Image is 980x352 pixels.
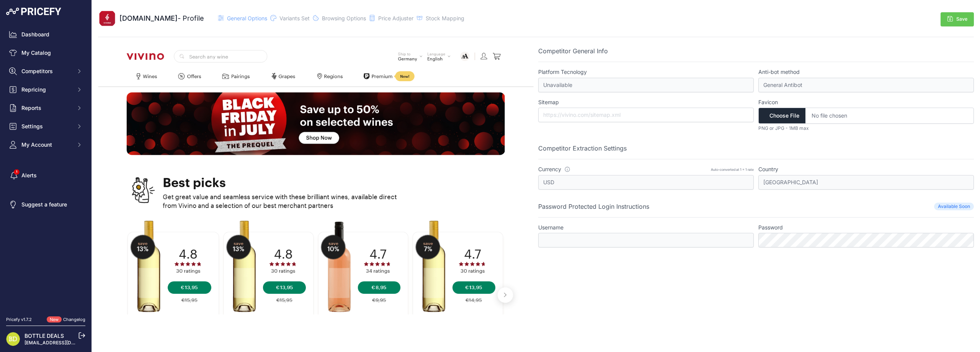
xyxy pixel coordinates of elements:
nav: Sidebar [6,28,85,307]
button: Reports [6,101,85,115]
a: My Catalog [6,46,85,60]
span: New [47,316,62,323]
p: Competitor Extraction Settings [538,144,974,153]
input: https://vivino.com/sitemap.xml [538,108,754,122]
a: Alerts [6,169,85,182]
label: Password [758,224,974,231]
span: Available Soon [934,203,974,210]
img: Screenshot vivino.com [98,46,534,314]
p: Competitor General Info [538,46,974,56]
label: Username [538,224,754,231]
img: vivino.com.png [98,9,116,28]
a: BOTTLE DEALS [24,332,64,339]
a: Dashboard [6,28,85,41]
img: Pricefy Logo [6,8,61,15]
button: Repricing [6,83,85,97]
label: Currency [538,165,570,173]
span: Competitors [21,67,72,75]
p: Password Protected Login Instructions [538,202,649,211]
span: Reports [21,104,72,112]
label: Anti-bot method [758,68,974,76]
a: Changelog [63,317,85,322]
label: Country [758,165,974,173]
span: General Options [227,15,267,21]
a: Suggest a feature [6,198,85,211]
span: Settings [21,123,72,130]
span: [DOMAIN_NAME] [119,14,178,22]
span: Price Adjuster [378,15,413,21]
span: Repricing [21,86,72,93]
button: Save [941,12,974,26]
span: My Account [21,141,72,149]
button: My Account [6,138,85,152]
span: Variants Set [279,15,310,21]
label: Sitemap [538,98,754,106]
div: Pricefy v1.7.2 [6,316,32,323]
span: Stock Mapping [426,15,464,21]
span: Browsing Options [322,15,366,21]
label: Platform Tecnology [538,68,754,76]
button: Settings [6,120,85,133]
a: [EMAIL_ADDRESS][DOMAIN_NAME] [24,340,105,345]
div: Auto-converted at 1 = 1 rate [711,167,754,172]
div: - Profile [119,13,204,24]
button: Competitors [6,64,85,78]
p: PNG or JPG - 1MB max [758,125,974,131]
label: Favicon [758,98,974,106]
